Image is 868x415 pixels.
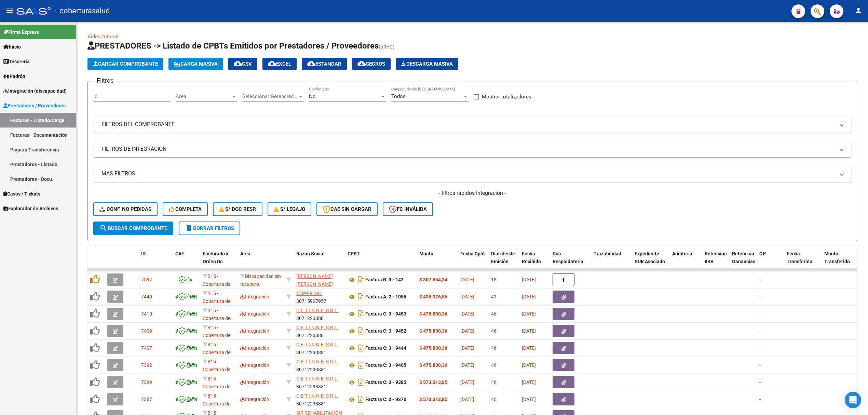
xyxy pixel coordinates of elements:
div: 30712233881 [296,392,342,406]
i: Descargar documento [356,343,365,353]
span: ID [141,251,146,256]
span: Conf. no pedidas [99,206,151,212]
span: Mostrar totalizadores [482,93,531,101]
span: Area [240,251,250,256]
span: - [759,379,761,385]
span: C.E.T.I.N.N.E. S.R.L. [296,342,339,347]
datatable-header-cell: Monto Transferido [822,246,859,277]
mat-expansion-panel-header: FILTROS DE INTEGRACION [93,141,851,157]
mat-expansion-panel-header: MAS FILTROS [93,165,851,182]
i: Descargar documento [356,274,365,285]
button: CSV [228,58,257,70]
span: 7440 [141,294,152,299]
span: 46 [491,362,497,368]
strong: $ 307.654,34 [419,277,447,282]
span: Facturado x Orden De [203,251,228,264]
span: - coberturasalud [54,3,110,18]
mat-icon: search [99,224,108,232]
span: 46 [491,379,497,385]
mat-icon: cloud_download [357,59,366,68]
span: CEPRIR SRL [296,291,322,296]
i: Descargar documento [356,291,365,302]
span: Retención Ganancias [732,251,755,264]
span: Padrón [3,72,25,80]
span: Prestadores / Proveedores [3,102,66,109]
mat-panel-title: MAS FILTROS [101,170,835,177]
span: Doc Respaldatoria [553,251,583,264]
button: Conf. no pedidas [93,202,158,216]
span: Seleccionar Gerenciador [242,93,298,99]
span: Razón Social [296,251,325,256]
span: B15 - Cobertura de Salud [203,291,230,312]
datatable-header-cell: Días desde Emisión [488,246,519,277]
mat-icon: cloud_download [307,59,315,68]
span: Auditoria [672,251,692,256]
span: Buscar Comprobante [99,225,167,231]
span: [DATE] [522,294,536,299]
span: Carga Masiva [174,61,218,67]
div: 30715927957 [296,290,342,304]
span: 46 [491,311,497,317]
mat-icon: cloud_download [234,59,242,68]
strong: $ 475.830,36 [419,328,447,334]
strong: Factura C: 3 - 9453 [365,311,406,317]
span: Integración [240,379,269,385]
span: - [759,345,761,351]
span: Monto Transferido [824,251,850,264]
strong: $ 475.830,36 [419,311,447,317]
span: [DATE] [460,294,474,299]
span: OP [759,251,766,256]
span: FC Inválida [389,206,427,212]
datatable-header-cell: ID [138,246,173,277]
strong: $ 475.830,36 [419,362,447,368]
span: C.E.T.I.N.N.E. S.R.L. [296,393,339,399]
span: 46 [491,328,497,334]
span: 46 [491,345,497,351]
span: Días desde Emisión [491,251,515,264]
mat-icon: cloud_download [268,59,276,68]
datatable-header-cell: Doc Respaldatoria [550,246,591,277]
div: 30712233881 [296,358,342,372]
span: [DATE] [522,328,536,334]
datatable-header-cell: OP [757,246,784,277]
strong: $ 573.313,85 [419,397,447,402]
i: Descargar documento [356,394,365,405]
span: B15 - Cobertura de Salud [203,376,230,397]
span: 7407 [141,345,152,351]
span: [DATE] [460,379,474,385]
i: Descargar documento [356,308,365,319]
span: B15 - Cobertura de Salud [203,393,230,414]
span: [DATE] [460,397,474,402]
span: C.E.T.I.N.N.E. S.R.L. [296,325,339,330]
strong: Factura C: 3 - 9370 [365,397,406,402]
div: 30712233881 [296,324,342,338]
span: 7409 [141,328,152,334]
span: C.E.T.I.N.N.E. S.R.L. [296,308,339,313]
span: B15 - Cobertura de Salud [203,342,230,363]
span: Integración [240,328,269,334]
span: PRESTADORES -> Listado de CPBTs Emitidos por Prestadores / Proveedores [87,41,379,51]
button: S/ legajo [268,202,311,216]
span: Integración [240,311,269,317]
a: Video tutorial [87,34,119,40]
strong: Factura C: 3 - 9444 [365,346,406,351]
span: - [759,311,761,317]
span: Completa [169,206,202,212]
span: No [309,93,316,99]
span: (alt+q) [379,43,395,50]
datatable-header-cell: Fecha Recibido [519,246,550,277]
span: [DATE] [522,397,536,402]
mat-expansion-panel-header: FILTROS DEL COMPROBANTE [93,116,851,133]
span: S/ legajo [274,206,305,212]
datatable-header-cell: Retención Ganancias [729,246,757,277]
span: - [759,397,761,402]
span: [DATE] [460,362,474,368]
strong: $ 435.376,56 [419,294,447,299]
span: Integración (discapacidad) [3,87,67,95]
mat-icon: menu [5,6,14,15]
button: Cargar Comprobante [87,58,163,70]
span: Trazabilidad [594,251,621,256]
strong: $ 573.313,85 [419,379,447,385]
span: Fecha Transferido [787,251,812,264]
div: 30712233881 [296,375,342,389]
